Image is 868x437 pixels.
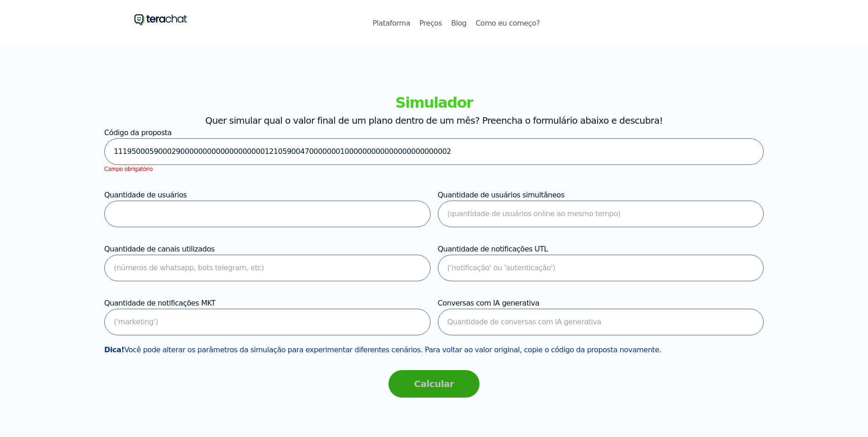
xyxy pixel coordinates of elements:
[104,299,216,307] label: Quantidade de notificações MKT
[419,18,442,29] a: Preços
[372,18,410,29] a: Plataforma
[104,128,172,137] label: Código da proposta
[104,255,431,281] input: (números de whatsapp, bots telegram, etc)
[134,11,188,28] a: Ir para o início
[438,309,764,335] input: Quantidade de conversas com IA generativa
[104,245,215,253] label: Quantidade de canais utilizados
[438,201,764,227] input: (quantidade de usuários online ao mesmo tempo)
[104,191,187,199] label: Quantidade de usuários
[104,345,124,354] b: Dica!
[438,255,764,281] input: ('notificação' ou 'autenticação')
[104,138,764,165] input: Está na proposta comercial
[475,18,539,29] a: Como eu começo?
[451,18,466,29] a: Blog
[388,370,480,398] button: Calcular
[104,114,764,127] p: Quer simular qual o valor final de um plano dentro de um mês? Preencha o formulário abaixo e desc...
[438,191,565,199] label: Quantidade de usuários simultâneos
[104,165,764,173] div: Campo obrigatório
[104,344,764,355] p: Você pode alterar os parâmetros da simulação para experimentar diferentes cenários. Para voltar a...
[438,245,548,253] label: Quantidade de notificações UTL
[104,309,431,335] input: ('marketing')
[438,299,539,307] label: Conversas com IA generativa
